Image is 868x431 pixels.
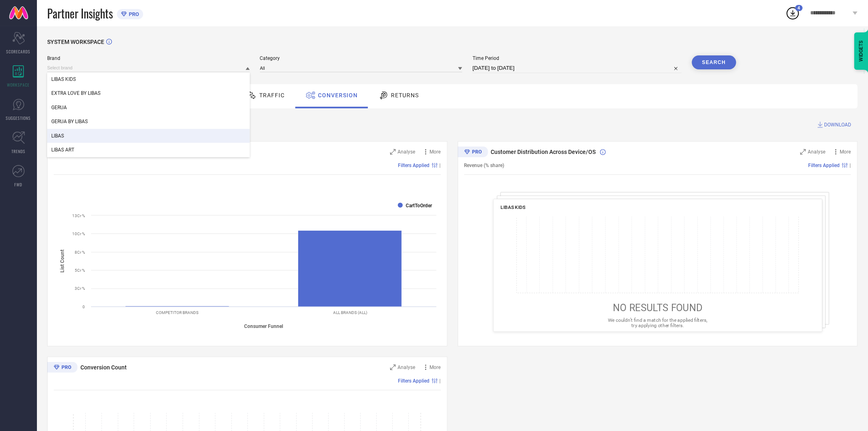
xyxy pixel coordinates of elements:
[260,55,463,61] span: Category
[800,149,806,155] svg: Zoom
[47,64,250,72] input: Select brand
[51,133,64,139] span: LIBAS
[613,302,702,314] span: NO RESULTS FOUND
[398,163,430,168] span: Filters Applied
[51,90,101,96] span: EXTRA LOVE BY LIBAS
[259,92,285,99] span: Traffic
[47,5,113,22] span: Partner Insights
[15,181,23,188] span: FWD
[59,250,65,273] tspan: List Count
[72,232,85,236] text: 10Cr %
[786,6,800,21] div: Open download list
[7,48,31,55] span: SCORECARDS
[500,204,525,210] span: LIBAS KIDS
[430,149,441,155] span: More
[333,310,367,315] text: ALL BRANDS (ALL)
[390,365,396,370] svg: Zoom
[692,55,736,69] button: Search
[47,55,250,61] span: Brand
[75,268,85,273] text: 5Cr %
[51,119,88,124] span: GERUA BY LIBAS
[391,92,419,99] span: Returns
[47,143,250,157] div: LIBAS ART
[491,149,596,155] span: Customer Distribution Across Device/OS
[809,163,840,168] span: Filters Applied
[825,121,852,129] span: DOWNLOAD
[318,92,358,99] span: Conversion
[127,11,139,17] span: PRO
[440,163,441,168] span: |
[80,364,127,371] span: Conversion Count
[47,86,250,100] div: EXTRA LOVE BY LIBAS
[473,63,682,73] input: Select time period
[244,323,283,329] tspan: Consumer Funnel
[156,310,199,315] text: COMPETITOR BRANDS
[51,147,74,153] span: LIBAS ART
[6,115,31,121] span: SUGGESTIONS
[398,378,430,384] span: Filters Applied
[850,163,851,168] span: |
[390,149,396,155] svg: Zoom
[840,149,851,155] span: More
[808,149,826,155] span: Analyse
[75,286,85,291] text: 3Cr %
[398,149,416,155] span: Analyse
[47,39,104,45] span: SYSTEM WORKSPACE
[47,129,250,143] div: LIBAS
[82,305,85,309] text: 0
[47,362,78,374] div: Premium
[798,5,800,11] span: 4
[72,213,85,218] text: 13Cr %
[47,72,250,86] div: LIBAS KIDS
[458,147,488,159] div: Premium
[406,203,432,209] text: CartToOrder
[47,115,250,128] div: GERUA BY LIBAS
[473,55,682,61] span: Time Period
[11,148,25,154] span: TRENDS
[464,163,505,168] span: Revenue (% share)
[47,101,250,115] div: GERUA
[608,317,707,328] span: We couldn’t find a match for the applied filters, try applying other filters.
[51,105,67,110] span: GERUA
[51,76,76,82] span: LIBAS KIDS
[398,365,416,370] span: Analyse
[7,82,30,88] span: WORKSPACE
[440,378,441,384] span: |
[75,250,85,254] text: 8Cr %
[430,365,441,370] span: More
